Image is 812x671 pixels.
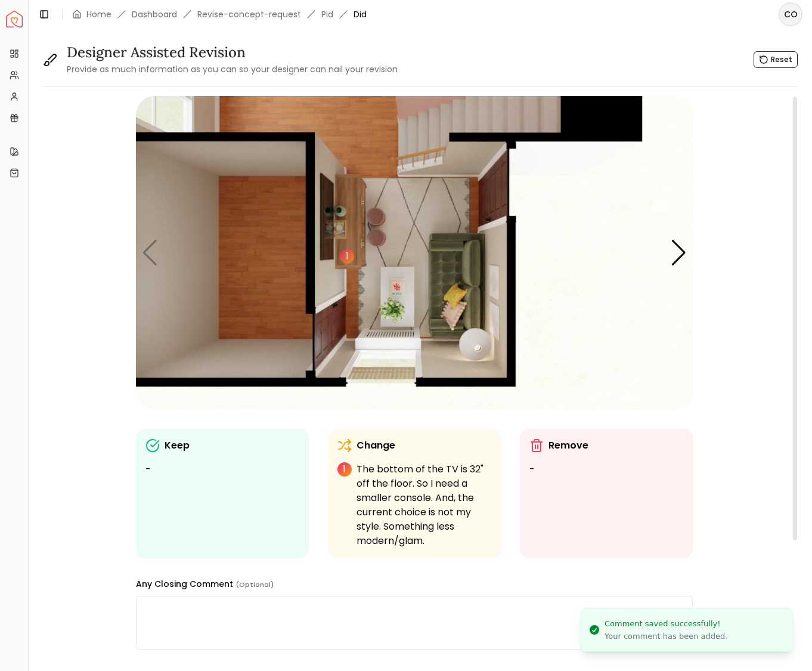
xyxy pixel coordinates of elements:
a: Dashboard [132,8,177,20]
label: Any Closing Comment [136,578,274,590]
div: Carousel [136,96,693,410]
a: Revise-concept-request [197,8,301,20]
ul: - [145,462,299,477]
div: 1 / 5 [136,96,693,410]
a: Pid [321,8,333,20]
p: 1 [337,462,352,477]
div: Next slide [671,240,687,266]
small: Provide as much information as you can so your designer can nail your revision [67,63,398,75]
a: Home [86,8,111,20]
span: CO [780,4,801,25]
p: Keep [165,438,190,453]
span: Did [354,8,367,20]
button: Reset [754,51,798,68]
div: Comment saved successfully! [605,618,727,630]
p: The bottom of the TV is 32" off the floor. So I need a smaller console. And, the current choice i... [357,462,491,548]
small: (Optional) [235,580,274,589]
p: Change [357,438,395,453]
div: Your comment has been added. [605,631,727,642]
p: Remove [548,438,588,453]
a: Spacejoy [6,11,23,27]
nav: breadcrumb [72,8,367,20]
img: Spacejoy Logo [6,11,23,27]
div: 1 [340,249,354,264]
button: CO [779,2,802,26]
ul: - [529,462,683,477]
h3: Designer Assisted Revision [67,43,398,62]
img: 68b81de996e02a00128c0d86 [136,96,693,410]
